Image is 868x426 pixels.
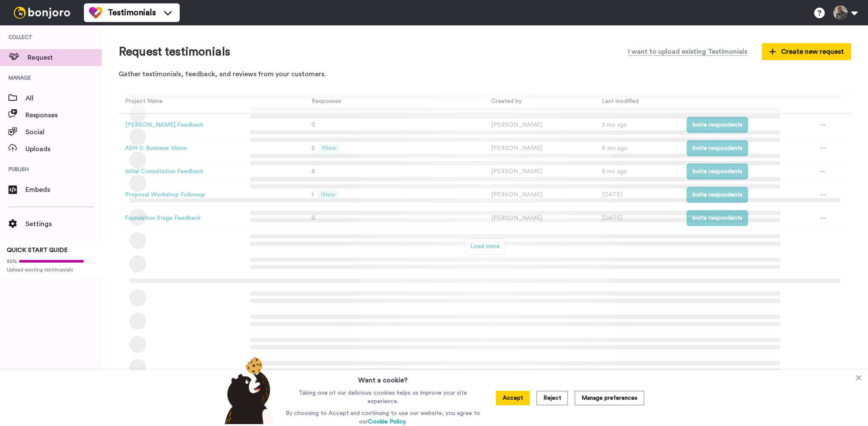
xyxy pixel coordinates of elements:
span: Testimonials [108,7,156,19]
span: Request [28,53,102,63]
h1: Request testimonials [119,45,230,58]
th: Last modified [595,90,680,113]
td: 8 mo ago [595,160,680,183]
span: QUICK START GUIDE [7,247,68,253]
span: 1 New [318,144,340,153]
button: Invite respondents [687,210,748,226]
td: [PERSON_NAME] [485,160,595,183]
button: Invite respondents [687,140,748,156]
td: [PERSON_NAME] [485,113,595,137]
button: Reject [537,391,568,405]
button: Foundation Stage Feedback [125,214,200,223]
p: Taking one of our delicious cookies helps us improve your site experience. [284,389,482,406]
h3: Want a cookie? [358,370,408,385]
span: 1 New [317,190,339,199]
th: Project Name [119,90,302,113]
span: 0 [312,122,315,128]
span: 85% [7,258,17,265]
span: Upload existing testimonials [7,266,95,273]
img: bear-with-cookie.png [217,357,280,424]
span: Create new request [769,47,844,57]
span: 0 [312,215,315,221]
span: Social [25,127,102,137]
span: Embeds [25,185,102,195]
button: Load more [465,238,505,254]
p: Gather testimonials, feedback, and reviews from your customers. [119,69,851,79]
td: [PERSON_NAME] [485,207,595,230]
button: Invite respondents [687,187,748,203]
span: 5 [312,169,315,174]
button: Initial Consultation Feedback [125,167,203,176]
span: 2 [312,145,315,151]
span: 1 [312,192,314,198]
td: [PERSON_NAME] [485,183,595,207]
span: Responses [25,110,102,120]
span: All [25,93,102,103]
button: Invite respondents [687,117,748,133]
td: [DATE] [595,207,680,230]
td: 6 mo ago [595,137,680,160]
button: Proposal Workshop Followup [125,191,205,199]
button: I want to upload existing Testimonials [622,42,754,61]
td: [PERSON_NAME] [485,137,595,160]
span: I want to upload existing Testimonials [628,47,747,57]
img: tm-color.svg [89,6,103,19]
button: Accept [496,391,530,405]
button: [PERSON_NAME] Feedback [125,121,203,130]
span: Settings [25,219,102,229]
button: ASN 0: Business Vision [125,144,187,153]
th: Created by [485,90,595,113]
span: Responses [308,98,341,104]
td: 3 mo ago [595,113,680,137]
img: bj-logo-header-white.svg [10,7,74,19]
button: Invite respondents [687,163,748,180]
td: [DATE] [595,183,680,207]
p: By choosing to Accept and continuing to use our website, you agree to our . [284,409,482,426]
button: Create new request [762,43,851,60]
button: Manage preferences [575,391,644,405]
span: Uploads [25,144,102,154]
a: Cookie Policy [368,419,406,425]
